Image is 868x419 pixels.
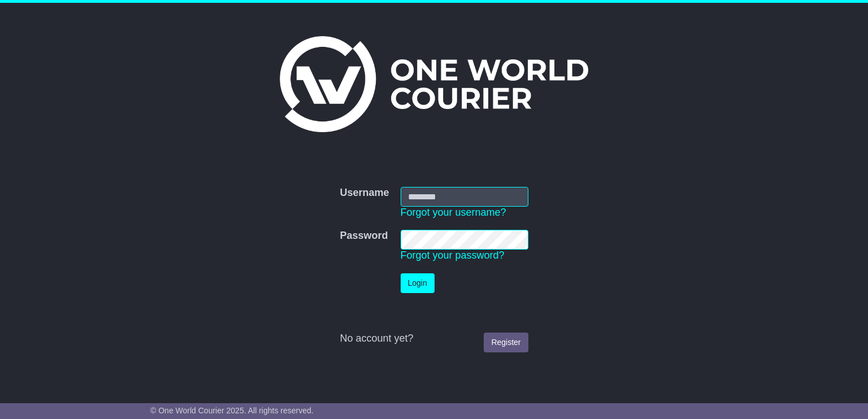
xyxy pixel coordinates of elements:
[401,273,435,293] button: Login
[150,406,314,415] span: © One World Courier 2025. All rights reserved.
[401,207,506,218] a: Forgot your username?
[340,333,528,345] div: No account yet?
[280,36,588,132] img: One World
[340,230,388,242] label: Password
[340,187,389,199] label: Username
[401,250,505,261] a: Forgot your password?
[484,333,528,352] a: Register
